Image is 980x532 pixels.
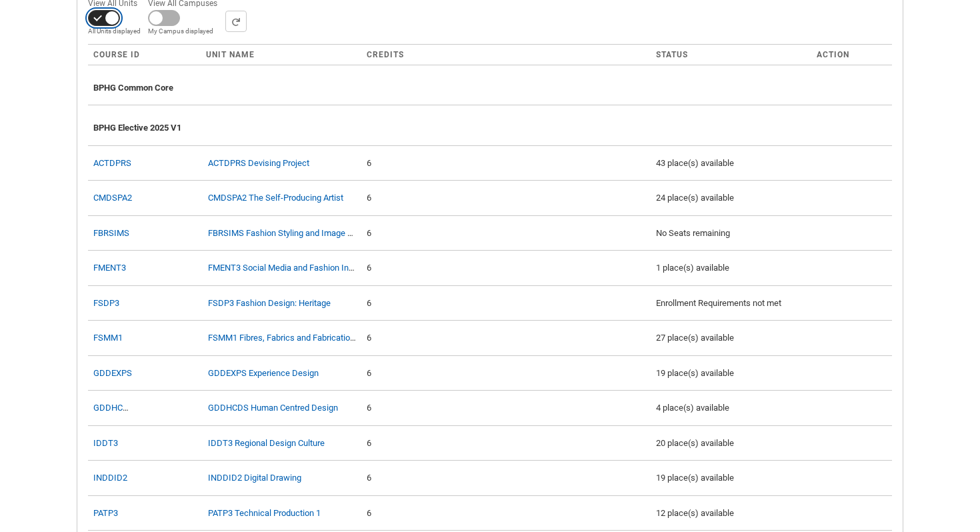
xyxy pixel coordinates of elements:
span: Credits [367,50,404,59]
c-enrollment-wizard-course-cell: 6 [367,228,371,238]
div: 27 place(s) available [656,331,806,345]
div: INDDID2 [93,466,147,490]
div: 6 [367,507,645,520]
a: ACTDPRS Devising Project [208,158,309,168]
div: 6 [367,367,645,380]
span: Status [656,50,688,59]
div: 24 place(s) available [656,191,806,205]
a: FBRSIMS Fashion Styling and Image Making [208,228,375,238]
span: Course ID [93,50,140,59]
c-enrollment-wizard-course-cell: 6 [367,333,371,343]
div: FSMM1 Fibres, Fabrics and Fabrications [206,331,356,345]
span: My Campus displayed [148,26,223,36]
c-enrollment-wizard-course-cell: 6 [367,263,371,273]
div: 6 [367,261,645,275]
div: GDDHCDS [93,396,147,420]
a: IDDT3 [93,438,118,448]
c-enrollment-wizard-course-cell: 6 [367,298,371,308]
div: 12 place(s) available [656,507,806,520]
div: FMENT3 [93,256,147,280]
div: 43 place(s) available [656,157,806,170]
div: 1 place(s) available [656,261,806,275]
a: FSMM1 [93,333,123,343]
div: 6 [367,331,645,345]
span: BPHG Common Core [93,83,173,93]
c-enrollment-wizard-course-cell: 6 [367,158,371,168]
a: GDDHCDS [93,403,134,413]
div: INDDID2 Digital Drawing [206,471,356,485]
div: 20 place(s) available [656,437,806,450]
div: ACTDPRS [93,151,147,175]
div: 4 place(s) available [656,401,806,415]
a: GDDEXPS [93,368,132,378]
div: GDDHCDS Human Centred Design [206,401,356,415]
div: 6 [367,157,645,170]
div: IDDT3 Regional Design Culture [206,437,356,450]
div: FMENT3 Social Media and Fashion Influencers [206,261,356,275]
span: BPHG Elective 2025 V1 [93,123,181,133]
div: GDDEXPS Experience Design [206,367,356,380]
div: 6 [367,471,645,485]
c-enrollment-wizard-course-cell: 6 [367,438,371,448]
a: IDDT3 Regional Design Culture [208,438,325,448]
div: 6 [367,191,645,205]
a: ACTDPRS [93,158,131,168]
c-enrollment-wizard-course-cell: 6 [367,368,371,378]
c-enrollment-wizard-course-cell: 6 [367,473,371,483]
c-enrollment-wizard-course-cell: 6 [367,403,371,413]
div: No Seats remaining [656,227,806,240]
span: Action [817,50,849,59]
div: FBRSIMS Fashion Styling and Image Making [206,227,356,240]
a: FSMM1 Fibres, Fabrics and Fabrications [208,333,359,343]
div: 6 [367,297,645,310]
a: PATP3 Technical Production 1 [208,508,321,518]
div: CMDSPA2 The Self-Producing Artist [206,191,356,205]
a: FMENT3 Social Media and Fashion Influencers [208,263,384,273]
div: Enrollment Requirements not met [656,297,806,310]
div: PATP3 Technical Production 1 [206,507,356,520]
div: IDDT3 [93,431,147,455]
span: All Units displayed [88,26,143,36]
div: PATP3 [93,501,147,525]
a: GDDHCDS Human Centred Design [208,403,338,413]
a: CMDSPA2 [93,193,132,203]
a: PATP3 [93,508,118,518]
a: INDDID2 Digital Drawing [208,473,301,483]
a: FMENT3 [93,263,126,273]
div: 6 [367,437,645,450]
div: 19 place(s) available [656,471,806,485]
div: 6 [367,401,645,415]
a: FBRSIMS [93,228,129,238]
div: GDDEXPS [93,361,147,385]
div: CMDSPA2 [93,186,147,210]
div: FSDP3 Fashion Design: Heritage [206,297,356,310]
div: 6 [367,227,645,240]
button: Search [225,11,247,32]
a: INDDID2 [93,473,127,483]
div: 19 place(s) available [656,367,806,380]
div: FBRSIMS [93,221,147,245]
c-enrollment-wizard-course-cell: 6 [367,193,371,203]
span: Unit Name [206,50,255,59]
a: GDDEXPS Experience Design [208,368,319,378]
div: FSDP3 [93,291,147,315]
div: FSMM1 [93,326,147,350]
div: ACTDPRS Devising Project [206,157,356,170]
a: FSDP3 [93,298,119,308]
c-enrollment-wizard-course-cell: 6 [367,508,371,518]
a: FSDP3 Fashion Design: Heritage [208,298,331,308]
a: CMDSPA2 The Self-Producing Artist [208,193,343,203]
